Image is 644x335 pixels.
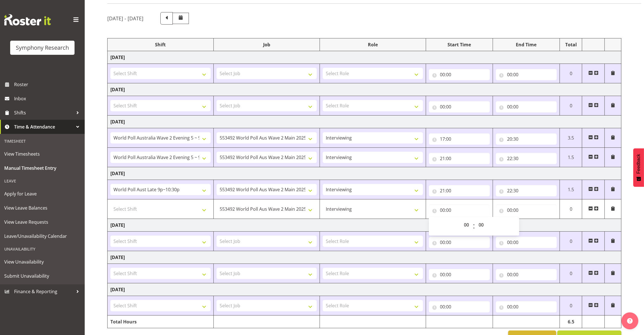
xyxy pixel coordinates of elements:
span: Roster [14,80,82,89]
input: Click to select... [496,101,557,112]
div: Leave [1,175,83,187]
a: View Unavailability [1,255,83,269]
td: [DATE] [108,51,621,64]
span: View Unavailability [4,258,80,266]
span: Manual Timesheet Entry [4,164,80,172]
td: 0 [560,199,582,219]
div: Job [217,41,317,48]
div: Unavailability [1,243,83,255]
input: Click to select... [496,301,557,312]
a: Manual Timesheet Entry [1,161,83,175]
td: [DATE] [108,167,621,180]
input: Click to select... [429,205,490,216]
div: Role [323,41,423,48]
td: 0 [560,232,582,251]
td: 0 [560,64,582,83]
button: Feedback - Show survey [633,148,644,187]
td: 1.5 [560,180,582,199]
td: 1.5 [560,148,582,167]
span: View Timesheets [4,150,80,158]
a: Submit Unavailability [1,269,83,283]
span: Finance & Reporting [14,287,73,296]
span: : [473,219,475,233]
input: Click to select... [496,269,557,280]
td: 0 [560,296,582,316]
img: Rosterit website logo [4,14,51,25]
input: Click to select... [496,205,557,216]
td: 3.5 [560,128,582,148]
a: View Timesheets [1,147,83,161]
img: help-xxl-2.png [627,318,633,324]
span: Submit Unavailability [4,272,80,280]
span: Shifts [14,108,73,117]
h5: [DATE] - [DATE] [107,15,143,21]
input: Click to select... [496,69,557,80]
input: Click to select... [429,237,490,248]
input: Click to select... [496,237,557,248]
a: View Leave Balances [1,201,83,215]
td: [DATE] [108,83,621,96]
input: Click to select... [496,153,557,164]
div: End Time [496,41,557,48]
input: Click to select... [429,101,490,112]
span: Feedback [636,154,641,174]
span: Leave/Unavailability Calendar [4,232,80,240]
input: Click to select... [429,69,490,80]
input: Click to select... [429,133,490,145]
span: View Leave Balances [4,204,80,212]
td: 0 [560,264,582,283]
a: Leave/Unavailability Calendar [1,229,83,243]
div: Start Time [429,41,490,48]
td: [DATE] [108,283,621,296]
input: Click to select... [429,153,490,164]
div: Shift [110,41,211,48]
span: Apply for Leave [4,190,80,198]
td: 0 [560,96,582,116]
td: 6.5 [560,316,582,328]
input: Click to select... [429,269,490,280]
td: [DATE] [108,219,621,232]
input: Click to select... [496,133,557,145]
span: View Leave Requests [4,218,80,226]
span: Inbox [14,94,82,103]
input: Click to select... [429,301,490,312]
td: Total Hours [108,316,214,328]
a: Apply for Leave [1,187,83,201]
div: Total [563,41,579,48]
input: Click to select... [496,185,557,196]
div: Timesheet [1,135,83,147]
input: Click to select... [429,185,490,196]
td: [DATE] [108,116,621,128]
a: View Leave Requests [1,215,83,229]
div: Symphony Research [16,43,69,52]
td: [DATE] [108,251,621,264]
span: Time & Attendance [14,123,73,131]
